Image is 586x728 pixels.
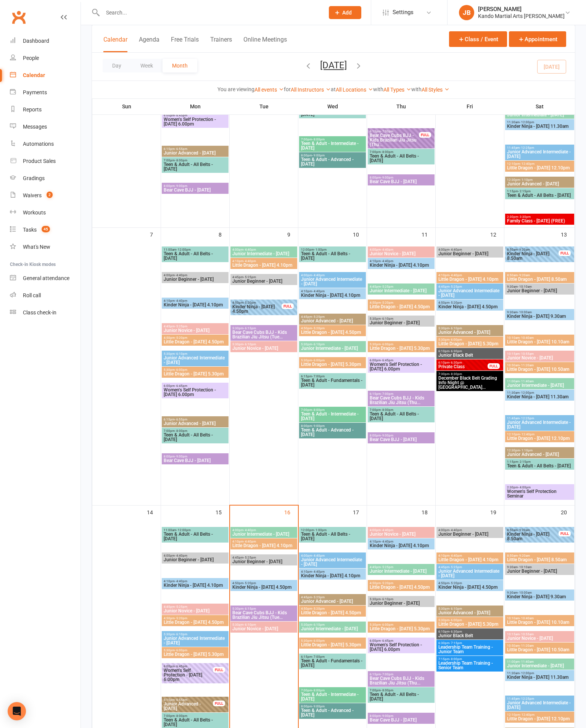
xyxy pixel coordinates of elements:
span: - 10:00am [518,311,532,314]
span: - 1:00pm [314,248,327,251]
a: Gradings [10,170,80,187]
span: Bear Cave BJJ - [DATE] [369,437,433,442]
span: Little Dragon - [DATE] 4.10pm [438,277,502,282]
div: Tasks [23,227,37,233]
span: Junior Intermediate - [DATE] [369,288,433,293]
span: 6:15pm [369,130,419,133]
span: - 5:20pm [381,301,393,304]
span: Junior Novice - [DATE] [369,251,433,256]
span: Junior Novice - [DATE] [232,346,296,351]
span: Settings [393,4,414,21]
span: Junior Novice - [DATE] [163,328,227,333]
span: Teen & Adult - Intermediate - [DATE] [301,412,364,421]
span: - 4:40pm [449,274,462,277]
span: - 12:00pm [176,248,191,251]
span: - 5:25pm [175,325,187,328]
div: 9 [287,228,298,240]
span: Junior Advanced - [DATE] [438,330,502,335]
button: Trainers [210,36,232,52]
div: Calendar [23,72,45,78]
span: 8:00pm [369,176,433,179]
span: - 6:10pm [312,343,325,346]
span: 9:30am [507,285,573,288]
span: Family Class - [DATE] (FREE) [507,219,573,223]
th: Tue [230,98,298,114]
span: 5:30pm [438,338,502,341]
span: Junior Advanced - [DATE] [163,421,227,426]
a: All Styles [422,87,449,93]
div: 7 [150,228,161,240]
span: - 4:40pm [312,290,325,293]
span: Junior Advanced Intermediate - [DATE] [301,277,364,286]
div: 10 [353,228,367,240]
span: 2 [47,192,53,198]
span: 11:00am [163,248,227,251]
span: 11:45am [507,146,573,150]
span: - 5:20pm [175,336,187,340]
span: - 10:55am [520,352,534,356]
button: [DATE] [320,60,347,71]
span: - 6:00pm [449,338,462,341]
div: JB [459,5,474,20]
span: 11:45am [507,417,573,420]
span: Teen & Adult - Fundamentals - [DATE] [301,378,364,387]
span: 8:00pm [163,455,227,458]
span: Teen & Adult - All Belts - [DATE] [507,193,573,198]
span: Little Dragon - [DATE] 8.50am [507,277,573,282]
span: - 10:10am [518,285,532,288]
div: What's New [23,244,50,250]
span: 8:00pm [163,184,227,188]
span: 2:30pm [507,215,573,219]
span: Junior Advanced Intermediate - [DATE] [163,356,227,365]
span: - 6:55pm [175,147,187,151]
span: 12:10pm [507,162,573,166]
a: Product Sales [10,153,80,170]
div: General attendance [23,275,69,281]
div: Workouts [23,209,46,216]
span: Little Dragon - [DATE] 10.50am [507,367,573,372]
th: Mon [161,98,230,114]
span: - 3:30pm [518,215,531,219]
span: 6:00pm [369,359,433,362]
span: 12:10pm [507,433,573,436]
span: - 8:00pm [175,429,187,433]
a: Reports [10,101,80,118]
span: Little Dragon - [DATE] 10.10am [507,340,573,344]
div: Roll call [23,292,41,298]
span: - 6:10pm [381,317,393,321]
button: Agenda [139,36,159,52]
span: 4:10pm [369,259,433,263]
span: - 6:15pm [243,327,256,330]
span: December Black Belt Grading Info Night @ [GEOGRAPHIC_DATA]... [438,376,502,390]
span: - 6:10pm [243,343,256,346]
span: Little Dragon - [DATE] 5.30pm [369,346,433,351]
span: Little Dragon - [DATE] 4.10pm [232,263,296,267]
span: - 11:20am [520,364,534,367]
span: 8:00pm [301,154,364,157]
span: 4:10pm [438,274,502,277]
span: - 6:00pm [175,368,187,372]
div: 8 [219,228,229,240]
div: FULL [282,303,294,309]
span: - 9:20am [518,248,530,251]
span: Junior Beginner - [DATE] [232,279,296,283]
span: - 9:00pm [312,424,325,428]
span: Junior Beginner - [DATE] [163,277,227,282]
span: - 6:45pm [175,114,187,117]
span: - 5:20pm [243,301,256,304]
span: Teen & Adult - All Belts - [DATE] [301,251,364,261]
span: - 12:25pm [520,146,534,150]
span: - 5:25pm [381,285,393,288]
th: Sat [504,98,575,114]
span: - 8:00pm [312,138,325,141]
span: - 4:40pm [175,299,187,303]
strong: with [373,86,383,92]
a: Roll call [10,287,80,304]
span: - 9:00pm [312,154,325,157]
span: 7:00pm [301,408,364,412]
span: 11:30am [507,391,573,395]
a: Dashboard [10,32,80,50]
div: Waivers [23,192,42,198]
span: Add [342,10,352,16]
span: 12:00pm [301,248,364,251]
